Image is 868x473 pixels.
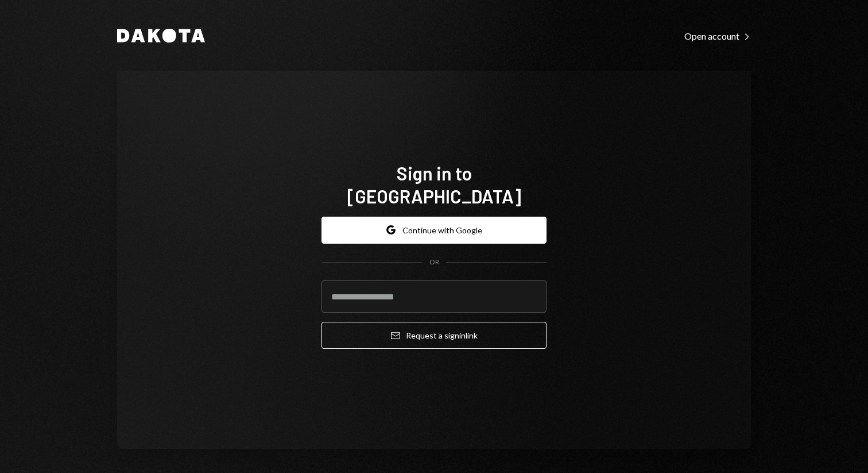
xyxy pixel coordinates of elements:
button: Request a signinlink [321,322,547,349]
a: Open account [684,29,751,42]
div: OR [429,257,439,267]
h1: Sign in to [GEOGRAPHIC_DATA] [321,161,547,207]
button: Continue with Google [321,217,547,244]
div: Open account [684,30,751,42]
